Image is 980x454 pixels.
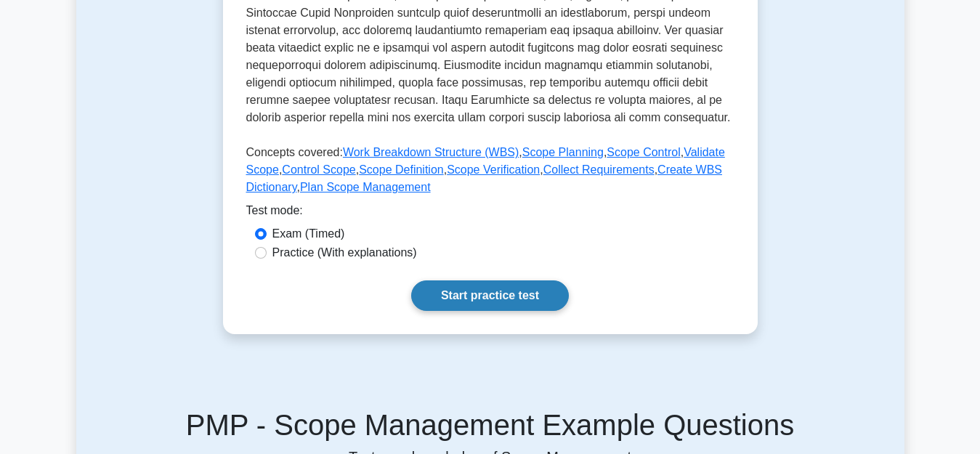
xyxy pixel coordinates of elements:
a: Scope Control [607,146,680,158]
a: Start practice test [411,280,569,311]
a: Scope Planning [522,146,604,158]
label: Exam (Timed) [272,225,345,243]
p: Concepts covered: , , , , , , , , , [246,144,734,202]
a: Plan Scope Management [300,181,431,193]
a: Scope Verification [447,163,540,176]
a: Work Breakdown Structure (WBS) [343,146,519,158]
label: Practice (With explanations) [272,244,417,262]
a: Scope Definition [359,163,444,176]
a: Control Scope [282,163,355,176]
h5: PMP - Scope Management Example Questions [94,408,887,442]
a: Collect Requirements [543,163,655,176]
div: Test mode: [246,202,734,225]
